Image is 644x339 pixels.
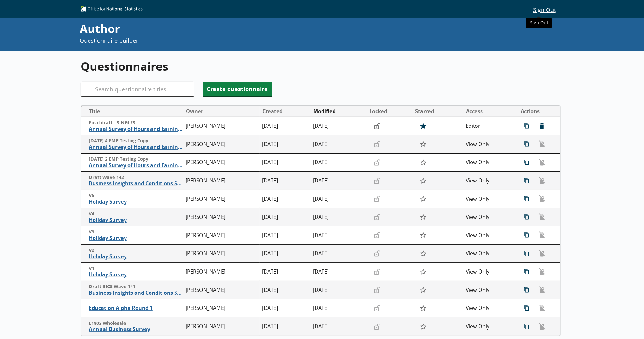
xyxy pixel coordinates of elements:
td: [PERSON_NAME] [183,117,260,135]
td: [DATE] [260,208,310,226]
span: V1 [89,266,183,272]
span: Holiday Survey [89,271,183,278]
button: Star [417,229,430,241]
td: [DATE] [260,153,310,172]
span: [DATE] 4 EMP Testing Copy [89,138,183,144]
td: [DATE] [260,317,310,336]
td: [PERSON_NAME] [183,317,260,336]
td: [PERSON_NAME] [183,135,260,154]
button: Star [417,175,430,187]
td: [DATE] [310,135,366,154]
td: View Only [463,299,514,317]
td: [DATE] [310,190,366,208]
th: Actions [514,106,560,117]
span: Annual Survey of Hours and Earnings ([PERSON_NAME]) [89,162,183,169]
td: [DATE] [260,135,310,154]
span: Final draft - SINGLES [89,120,183,126]
td: View Only [463,190,514,208]
td: View Only [463,263,514,281]
button: Modified [311,106,366,116]
button: Created [260,106,310,116]
span: Holiday Survey [89,217,183,224]
td: View Only [463,281,514,299]
td: [PERSON_NAME] [183,299,260,317]
button: Star [417,193,430,205]
button: Star [417,138,430,150]
input: Search questionnaire titles [81,82,194,97]
td: [PERSON_NAME] [183,226,260,245]
td: View Only [463,153,514,172]
button: Locked [367,106,412,116]
span: V3 [89,229,183,235]
td: [PERSON_NAME] [183,208,260,226]
td: [DATE] [260,244,310,263]
td: [DATE] [310,153,366,172]
button: Star [417,248,430,260]
td: [PERSON_NAME] [183,153,260,172]
td: [PERSON_NAME] [183,190,260,208]
span: Annual Business Survey [89,326,183,333]
span: Education Alpha Round 1 [89,305,183,311]
td: [DATE] [260,299,310,317]
span: V5 [89,193,183,199]
td: [DATE] [310,117,366,135]
td: [DATE] [310,263,366,281]
td: View Only [463,208,514,226]
button: Lock [371,121,383,132]
td: [DATE] [310,172,366,190]
button: Sign Out [528,4,561,15]
td: View Only [463,172,514,190]
div: Author [80,21,434,37]
td: [DATE] [310,244,366,263]
h1: Questionnaires [81,59,561,74]
button: Star [417,211,430,223]
button: Starred [413,106,463,116]
td: [DATE] [310,281,366,299]
button: Access [463,106,514,116]
span: Holiday Survey [89,199,183,205]
span: V4 [89,211,183,217]
span: V2 [89,247,183,253]
span: [DATE] 2 EMP Testing Copy [89,156,183,162]
span: Business Insights and Conditions Survey (BICS) [89,290,183,296]
td: [DATE] [260,226,310,245]
button: Star [417,284,430,296]
span: Holiday Survey [89,253,183,260]
td: [PERSON_NAME] [183,172,260,190]
td: Editor [463,117,514,135]
td: [DATE] [310,226,366,245]
button: Star [417,302,430,314]
span: Draft BICS Wave 141 [89,284,183,290]
span: L1803 Wholesale [89,320,183,326]
td: [DATE] [310,299,366,317]
p: Questionnaire builder [80,37,434,45]
button: Star [417,120,430,132]
td: [DATE] [260,281,310,299]
td: View Only [463,135,514,154]
td: [PERSON_NAME] [183,281,260,299]
td: [PERSON_NAME] [183,263,260,281]
button: Star [417,157,430,169]
span: Draft Wave 142 [89,175,183,181]
td: View Only [463,244,514,263]
td: [DATE] [310,317,366,336]
td: [PERSON_NAME] [183,244,260,263]
button: Title [84,106,183,116]
span: Holiday Survey [89,235,183,242]
td: [DATE] [260,263,310,281]
span: Annual Survey of Hours and Earnings ([PERSON_NAME]) [89,126,183,133]
td: [DATE] [260,117,310,135]
td: View Only [463,317,514,336]
button: Owner [183,106,259,116]
td: [DATE] [260,190,310,208]
span: Annual Survey of Hours and Earnings ([PERSON_NAME]) [89,144,183,151]
span: Business Insights and Conditions Survey (BICS) [89,180,183,187]
button: Star [417,266,430,278]
td: View Only [463,226,514,245]
td: [DATE] [310,208,366,226]
button: Star [417,320,430,332]
button: Create questionnaire [203,82,272,96]
td: [DATE] [260,172,310,190]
